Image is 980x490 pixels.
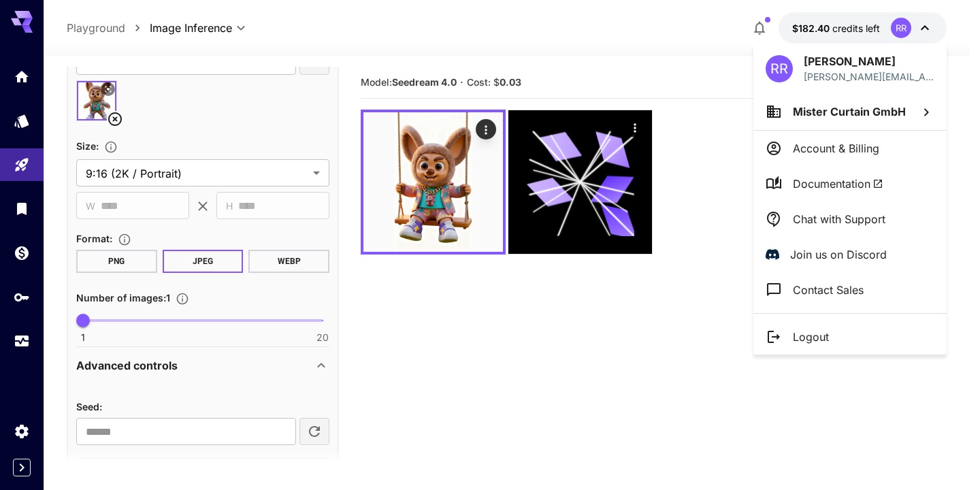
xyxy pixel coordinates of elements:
[793,282,864,298] p: Contact Sales
[793,140,879,157] p: Account & Billing
[804,69,934,84] p: [PERSON_NAME][EMAIL_ADDRESS][DOMAIN_NAME]
[804,69,934,84] div: r.reblitz@mistercurtain.de
[790,246,887,263] p: Join us on Discord
[766,55,793,82] div: RR
[753,93,947,130] button: Mister Curtain GmbH
[793,105,906,118] span: Mister Curtain GmbH
[793,211,885,227] p: Chat with Support
[793,329,829,345] p: Logout
[804,53,934,69] p: [PERSON_NAME]
[793,176,883,192] span: Documentation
